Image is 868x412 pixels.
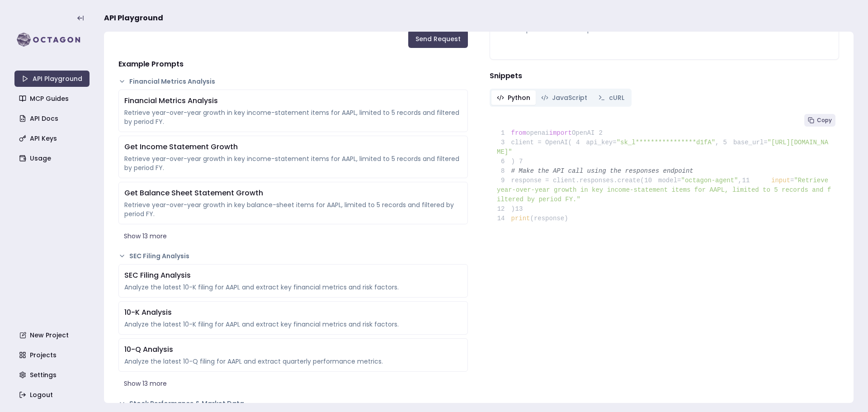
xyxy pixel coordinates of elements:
div: Get Balance Sheet Statement Growth [124,188,462,199]
span: Python [508,93,530,102]
span: client = OpenAI( [497,139,572,146]
span: , [715,139,719,146]
a: API Keys [15,130,90,147]
div: Analyze the latest 10-K filing for AAPL and extract key financial metrics and risk factors. [124,283,462,292]
span: OpenAI [572,129,594,137]
a: API Playground [14,71,90,87]
span: base_url= [733,139,768,146]
div: 10-K Analysis [124,307,462,318]
span: 6 [497,157,511,166]
span: 12 [497,204,511,214]
span: response = client.responses.create( [497,177,644,184]
div: Retrieve year-over-year growth in key income-statement items for AAPL, limited to 5 records and f... [124,108,462,126]
button: Financial Metrics Analysis [118,77,468,86]
button: Send Request [408,30,468,48]
span: 10 [644,176,659,185]
a: New Project [15,327,90,343]
span: cURL [609,93,624,102]
a: MCP Guides [15,90,90,107]
span: 7 [515,157,529,166]
span: from [511,129,527,137]
span: 8 [497,166,511,176]
a: Settings [15,367,90,383]
button: SEC Filing Analysis [118,251,468,260]
span: "octagon-agent" [681,177,738,184]
span: # Make the API call using the responses endpoint [511,167,693,175]
span: , [738,177,742,184]
span: JavaScript [552,93,587,102]
div: Retrieve year-over-year growth in key balance-sheet items for AAPL, limited to 5 records and filt... [124,200,462,218]
span: api_key= [586,139,616,146]
div: Get Income Statement Growth [124,142,462,152]
span: 1 [497,128,511,138]
span: 14 [497,214,511,223]
div: SEC Filing Analysis [124,270,462,281]
h4: Example Prompts [118,59,468,70]
img: logo-rect-yK7x_WSZ.svg [14,31,90,49]
span: (response) [530,215,568,222]
span: 5 [719,138,733,147]
span: API Playground [104,13,163,24]
div: Financial Metrics Analysis [124,95,462,106]
a: Logout [15,387,90,403]
span: 11 [742,176,756,185]
span: 13 [515,204,529,214]
div: 10-Q Analysis [124,344,462,355]
a: Projects [15,347,90,363]
span: ) [497,158,515,165]
button: Show 13 more [118,228,468,244]
div: Analyze the latest 10-Q filing for AAPL and extract quarterly performance metrics. [124,357,462,366]
span: "Retrieve year-over-year growth in key income-statement items for AAPL, limited to 5 records and ... [497,177,832,203]
button: Copy [804,114,835,127]
a: Usage [15,150,90,166]
span: 3 [497,138,511,147]
span: = [790,177,794,184]
a: API Docs [15,110,90,127]
button: Show 13 more [118,375,468,392]
span: ) [497,205,515,213]
button: Stock Performance & Market Data [118,399,468,408]
span: 2 [594,128,609,138]
span: model= [658,177,681,184]
span: openai [526,129,549,137]
span: print [511,215,530,222]
div: Retrieve year-over-year growth in key income-statement items for AAPL, limited to 5 records and f... [124,154,462,172]
span: Copy [817,117,832,124]
span: input [771,177,790,184]
div: Analyze the latest 10-K filing for AAPL and extract key financial metrics and risk factors. [124,320,462,329]
span: import [549,129,572,137]
span: 4 [572,138,586,147]
span: 9 [497,176,511,185]
h4: Snippets [490,71,839,81]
